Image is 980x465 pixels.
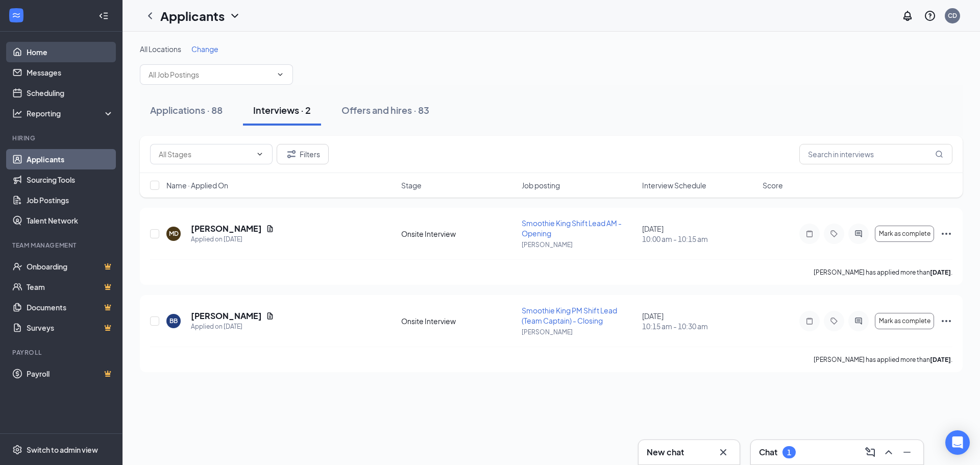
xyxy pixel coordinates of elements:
span: Mark as complete [879,230,930,237]
div: Applied on [DATE] [191,234,274,244]
h5: [PERSON_NAME] [191,310,262,322]
span: Change [191,44,218,54]
a: DocumentsCrown [27,297,114,317]
svg: Notifications [901,10,914,22]
a: Applicants [27,149,114,169]
a: Scheduling [27,83,114,103]
a: TeamCrown [27,277,114,297]
div: Applications · 88 [150,104,223,116]
button: Cross [715,444,731,460]
input: All Job Postings [149,69,272,80]
svg: Ellipses [940,228,952,240]
svg: ChevronDown [229,10,241,22]
p: [PERSON_NAME] has applied more than . [814,355,952,364]
svg: Note [803,317,816,325]
a: Messages [27,62,114,83]
div: Applied on [DATE] [191,322,274,332]
svg: Minimize [901,446,913,458]
svg: Analysis [12,108,22,118]
svg: WorkstreamLogo [11,10,21,20]
button: Filter Filters [277,144,329,164]
svg: ActiveChat [852,317,865,325]
div: Offers and hires · 83 [341,104,429,116]
input: Search in interviews [799,144,952,164]
a: Job Postings [27,190,114,210]
div: Payroll [12,348,112,357]
button: Mark as complete [875,313,934,329]
span: Score [763,180,783,190]
button: ComposeMessage [862,444,878,460]
div: Open Intercom Messenger [945,430,970,455]
h3: New chat [647,447,684,458]
div: CD [948,11,957,20]
span: Name · Applied On [166,180,228,190]
div: [DATE] [642,224,756,244]
svg: ChevronDown [256,150,264,158]
div: Onsite Interview [401,229,516,239]
a: Home [27,42,114,62]
a: Sourcing Tools [27,169,114,190]
span: Stage [401,180,422,190]
h5: [PERSON_NAME] [191,223,262,234]
p: [PERSON_NAME] [522,240,636,249]
svg: Settings [12,445,22,455]
svg: Collapse [99,11,109,21]
svg: ComposeMessage [864,446,876,458]
svg: ActiveChat [852,230,865,238]
b: [DATE] [930,268,951,276]
svg: ChevronUp [883,446,895,458]
div: MD [169,229,179,238]
p: [PERSON_NAME] [522,328,636,336]
svg: Tag [828,317,840,325]
button: Mark as complete [875,226,934,242]
span: Mark as complete [879,317,930,325]
a: OnboardingCrown [27,256,114,277]
div: BB [169,316,178,325]
a: SurveysCrown [27,317,114,338]
svg: ChevronLeft [144,10,156,22]
span: 10:00 am - 10:15 am [642,234,756,244]
svg: MagnifyingGlass [935,150,943,158]
a: PayrollCrown [27,363,114,384]
svg: Document [266,225,274,233]
div: [DATE] [642,311,756,331]
b: [DATE] [930,356,951,363]
svg: Note [803,230,816,238]
span: 10:15 am - 10:30 am [642,321,756,331]
a: Talent Network [27,210,114,231]
svg: Tag [828,230,840,238]
div: 1 [787,448,791,457]
p: [PERSON_NAME] has applied more than . [814,268,952,277]
div: Team Management [12,241,112,250]
span: Job posting [522,180,560,190]
span: Interview Schedule [642,180,706,190]
svg: Document [266,312,274,320]
svg: Ellipses [940,315,952,327]
div: Onsite Interview [401,316,516,326]
svg: QuestionInfo [924,10,936,22]
button: Minimize [899,444,915,460]
svg: ChevronDown [276,70,284,79]
div: Reporting [27,108,114,118]
input: All Stages [159,149,252,160]
div: Interviews · 2 [253,104,311,116]
div: Switch to admin view [27,445,98,455]
span: Smoothie King Shift Lead AM - Opening [522,218,622,238]
div: Hiring [12,134,112,142]
h1: Applicants [160,7,225,25]
h3: Chat [759,447,777,458]
button: ChevronUp [880,444,897,460]
svg: Cross [717,446,729,458]
svg: Filter [285,148,298,160]
span: All Locations [140,44,181,54]
span: Smoothie King PM Shift Lead (Team Captain) - Closing [522,306,617,325]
